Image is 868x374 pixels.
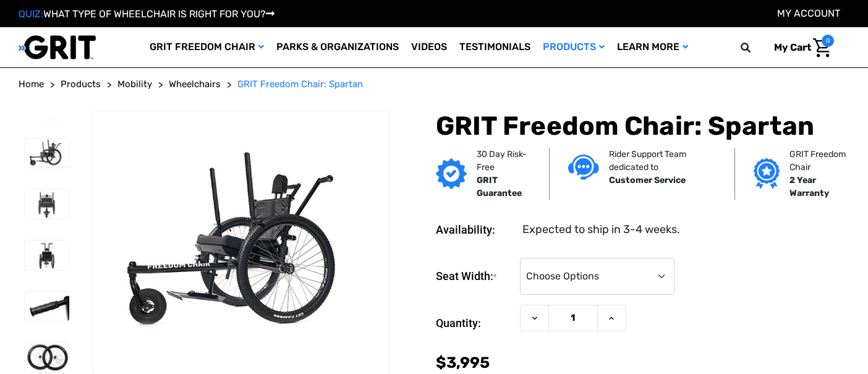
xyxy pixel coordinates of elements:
a: Learn More [611,27,694,67]
dd: Expected to ship in 3-4 weeks. [522,221,680,238]
img: GRIT Freedom Chair: Spartan [25,292,69,321]
img: GRIT Freedom Chair: Spartan [25,189,69,219]
a: Home [19,77,44,91]
dt: Availability: [436,221,514,238]
span: GRIT Freedom Chair: Spartan [237,79,363,90]
a: Testimonials [453,27,537,67]
strong: 2 Year Warranty [789,175,829,198]
span: QUIZ: [19,8,43,20]
img: GRIT All-Terrain Wheelchair and Mobility Equipment [19,35,96,60]
img: Grit freedom [754,158,779,189]
img: GRIT Guarantee [436,158,467,189]
a: Videos [405,27,453,67]
img: GRIT Freedom Chair: Spartan [93,144,389,341]
nav: Breadcrumb [19,77,849,91]
img: Customer service [568,155,599,180]
a: Mobility [117,77,152,91]
label: Quantity: [436,305,514,342]
span: My Cart [774,41,811,53]
a: Products [537,27,611,67]
a: Account [777,7,840,19]
span: Wheelchairs [169,79,221,90]
strong: GRIT Guarantee [477,175,522,198]
a: GRIT Freedom Chair [143,27,270,67]
a: Parks & Organizations [270,27,405,67]
label: Seat Width: [436,258,514,295]
span: Products [61,79,101,90]
a: QUIZ:WHAT TYPE OF WHEELCHAIR IS RIGHT FOR YOU? [19,8,274,20]
a: Products [61,77,101,91]
a: Cart with 0 items [765,35,834,61]
strong: Customer Service [609,175,686,185]
span: 0 [822,35,834,47]
span: Mobility [117,79,152,90]
h1: GRIT Freedom Chair: Spartan [436,111,849,142]
img: Cart [813,38,831,57]
p: GRIT Freedom Chair [789,148,854,174]
span: $3,995 [436,354,490,372]
a: Wheelchairs [169,77,221,91]
p: Rider Support Team dedicated to [609,148,716,174]
img: GRIT Freedom Chair: Spartan [25,138,69,168]
img: GRIT Freedom Chair: Spartan [25,240,69,270]
button: Go to slide 4 of 4 [40,116,66,131]
input: Search [746,35,765,61]
span: Home [19,79,44,90]
a: GRIT Freedom Chair: Spartan [237,77,363,91]
img: GRIT Freedom Chair: Spartan [25,342,69,372]
p: 30 Day Risk-Free [477,148,531,174]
